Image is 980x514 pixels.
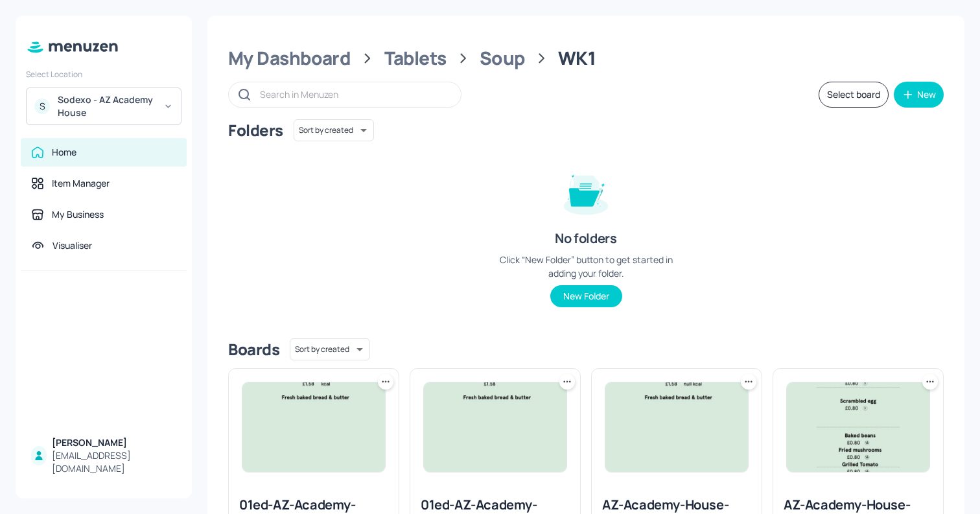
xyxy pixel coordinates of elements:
[294,117,374,143] div: Sort by created
[52,239,92,252] div: Visualiser
[555,229,616,248] div: No folders
[242,382,385,472] img: 2025-10-15-1760526648384c4otzrs9uhq.jpeg
[34,99,50,114] div: S
[228,339,279,360] div: Boards
[52,146,76,159] div: Home
[894,82,944,108] button: New
[605,382,748,472] img: 2025-07-04-17516274078881nz6ulyu3sz.jpeg
[787,382,929,472] img: 2025-05-23-1748001881040wxwf1fyryg.jpeg
[260,85,448,104] input: Search in Menuzen
[228,120,283,141] div: Folders
[550,285,622,307] button: New Folder
[52,208,104,221] div: My Business
[554,159,618,224] img: folder-empty
[917,90,936,99] div: New
[819,82,889,108] button: Select board
[384,47,447,70] div: Tablets
[26,69,181,80] div: Select Location
[290,336,370,362] div: Sort by created
[480,47,525,70] div: Soup
[52,436,176,449] div: [PERSON_NAME]
[58,93,156,119] div: Sodexo - AZ Academy House
[558,47,596,70] div: WK1
[424,382,566,472] img: 2025-06-02-1748857317071crv7xfq1ats.jpeg
[489,253,683,280] div: Click “New Folder” button to get started in adding your folder.
[228,47,351,70] div: My Dashboard
[52,449,176,475] div: [EMAIL_ADDRESS][DOMAIN_NAME]
[52,177,110,190] div: Item Manager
